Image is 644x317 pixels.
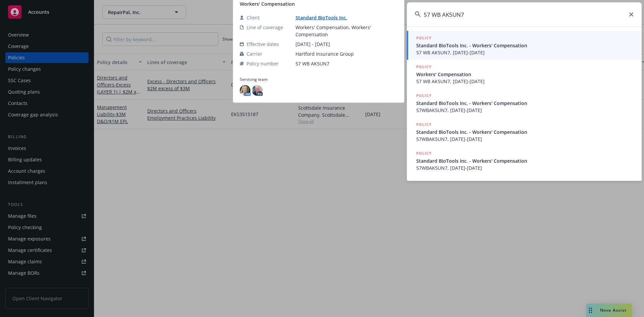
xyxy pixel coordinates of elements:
a: POLICYStandard BioTools Inc. - Workers' Compensation57WBAK5UN7, [DATE]-[DATE] [407,146,642,175]
h5: POLICY [416,35,432,41]
span: 57 WB AK5UN7, [DATE]-[DATE] [416,49,634,56]
h5: POLICY [416,150,432,157]
span: Standard BioTools Inc. - Workers' Compensation [416,42,634,49]
a: POLICYStandard BioTools Inc. - Workers' Compensation57 WB AK5UN7, [DATE]-[DATE] [407,31,642,60]
span: Workers' Compensation [416,71,634,78]
span: 57WBAK5UN7, [DATE]-[DATE] [416,164,634,171]
input: Search... [407,2,642,27]
span: Standard BioTools Inc. - Workers' Compensation [416,100,634,107]
a: POLICYStandard BioTools Inc. - Workers' Compensation57WBAK5UN7, [DATE]-[DATE] [407,89,642,117]
h5: POLICY [416,92,432,99]
span: Standard BioTools Inc. - Workers' Compensation [416,157,634,164]
a: POLICYStandard BioTools Inc. - Workers' Compensation57WBAK5UN7, [DATE]-[DATE] [407,117,642,146]
h5: POLICY [416,63,432,70]
span: Standard BioTools Inc. - Workers' Compensation [416,128,634,136]
h5: POLICY [416,121,432,128]
span: 57WBAK5UN7, [DATE]-[DATE] [416,107,634,114]
span: 57WBAK5UN7, [DATE]-[DATE] [416,136,634,143]
a: POLICYWorkers' Compensation57 WB AK5UN7, [DATE]-[DATE] [407,60,642,89]
span: 57 WB AK5UN7, [DATE]-[DATE] [416,78,634,85]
